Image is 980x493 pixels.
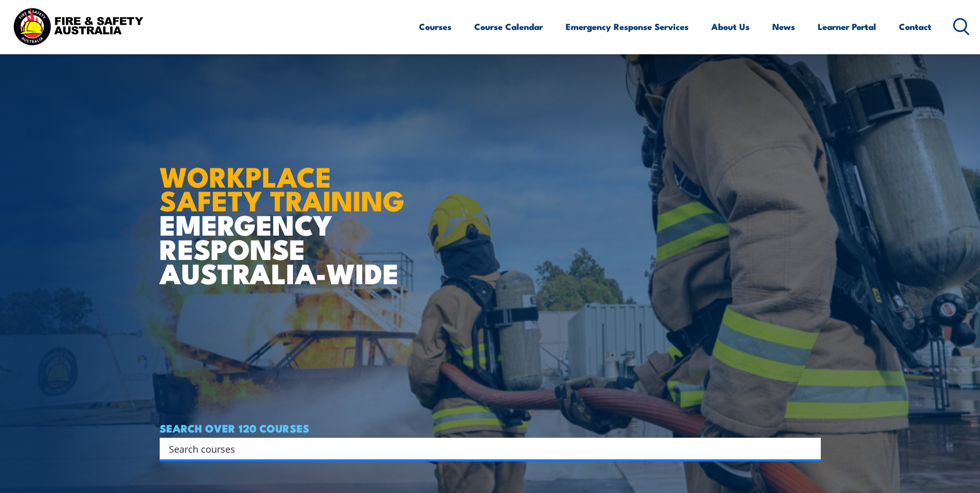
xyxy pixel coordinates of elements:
a: Contact [899,13,931,40]
a: Course Calendar [474,13,543,40]
a: Emergency Response Services [566,13,689,40]
strong: WORKPLACE SAFETY TRAINING [160,154,405,221]
input: Search input [169,441,798,456]
a: Learner Portal [818,13,876,40]
h1: EMERGENCY RESPONSE AUSTRALIA-WIDE [160,138,412,285]
a: News [772,13,795,40]
a: Courses [419,13,452,40]
form: Search form [171,441,800,456]
a: About Us [711,13,750,40]
h4: SEARCH OVER 120 COURSES [160,422,821,434]
button: Search magnifier button [803,441,817,456]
